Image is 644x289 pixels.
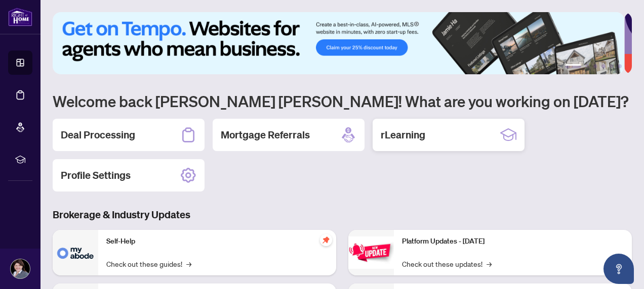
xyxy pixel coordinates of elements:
[381,128,425,142] h2: rLearning
[8,8,32,26] img: logo
[53,91,632,111] h1: Welcome back [PERSON_NAME] [PERSON_NAME]! What are you working on [DATE]?
[348,236,394,268] img: Platform Updates - June 23, 2025
[53,208,632,222] h3: Brokerage & Industry Updates
[106,258,191,269] a: Check out these guides!→
[487,258,492,269] span: →
[603,254,634,284] button: Open asap
[402,258,492,269] a: Check out these updates!→
[11,259,30,278] img: Profile Icon
[593,64,597,68] button: 3
[618,64,622,68] button: 6
[610,64,614,68] button: 5
[221,128,310,142] h2: Mortgage Referrals
[585,64,589,68] button: 2
[186,258,191,269] span: →
[320,234,332,246] span: pushpin
[53,230,98,275] img: Self-Help
[565,64,581,68] button: 1
[61,128,135,142] h2: Deal Processing
[53,12,624,74] img: Slide 0
[61,168,131,182] h2: Profile Settings
[601,64,606,68] button: 4
[106,236,328,247] p: Self-Help
[402,236,624,247] p: Platform Updates - [DATE]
